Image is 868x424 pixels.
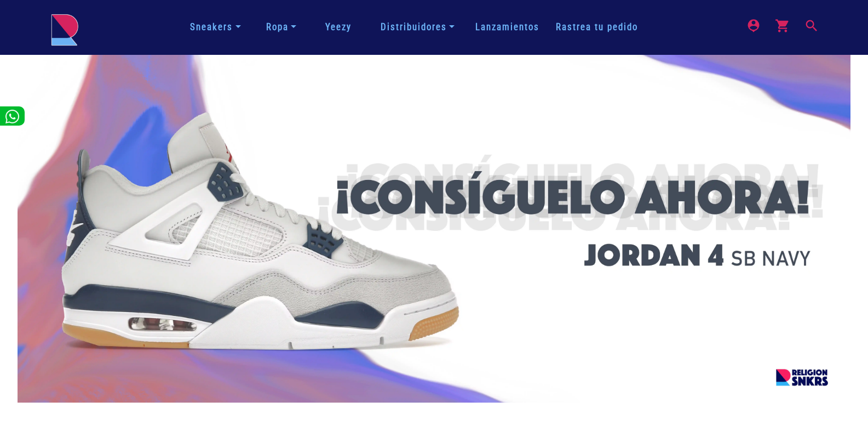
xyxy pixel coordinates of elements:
[467,20,548,34] a: Lanzamientos
[317,20,360,34] a: Yeezy
[262,18,301,37] a: Ropa
[51,14,78,41] a: logo
[376,18,459,37] a: Distribuidores
[5,110,19,123] img: whatsappwhite.png
[548,20,646,34] a: Rastrea tu pedido
[186,18,245,37] a: Sneakers
[746,18,759,31] mat-icon: person_pin
[775,18,788,31] mat-icon: shopping_cart
[51,14,78,46] img: logo
[804,18,817,31] mat-icon: search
